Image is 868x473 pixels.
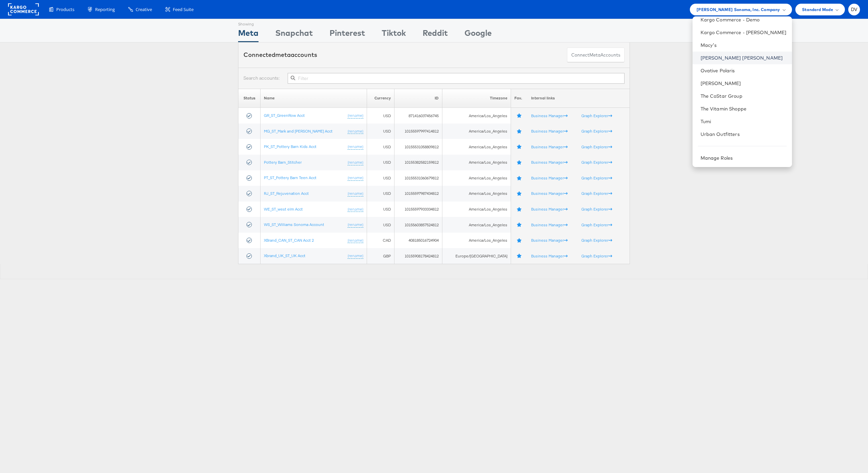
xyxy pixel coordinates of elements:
td: America/Los_Angeles [442,217,511,233]
a: Macy's [701,42,787,49]
a: Graph Explorer [581,160,612,165]
span: Products [56,6,74,13]
td: USD [367,108,394,124]
div: Reddit [423,27,448,42]
td: America/Los_Angeles [442,170,511,186]
span: DV [851,7,858,12]
a: (rename) [348,222,363,228]
a: The Vitamin Shoppe [701,105,787,112]
a: Business Manager [531,144,568,149]
a: MG_ST_Mark and [PERSON_NAME] Acct [264,129,333,134]
th: ID [394,89,442,108]
span: Feed Suite [173,6,194,13]
a: Xbrand_UK_ST_UK Acct [264,253,305,258]
th: Timezone [442,89,511,108]
td: 10155908178424812 [394,248,442,264]
a: (rename) [348,191,363,196]
td: 10155597987434812 [394,186,442,202]
a: Graph Explorer [581,144,612,149]
td: 871416037456745 [394,108,442,124]
td: 10155603857524812 [394,217,442,233]
th: Status [238,89,261,108]
td: USD [367,217,394,233]
a: (rename) [348,129,363,134]
a: Ovative Polaris [701,67,787,74]
a: Kargo Commerce - [PERSON_NAME] [701,29,787,36]
a: [PERSON_NAME] [701,80,787,87]
a: (rename) [348,207,363,212]
a: WS_ST_Williams Sonoma Account [264,222,324,227]
td: USD [367,170,394,186]
a: (rename) [348,144,363,150]
a: Business Manager [531,207,568,212]
a: Business Manager [531,253,568,258]
a: Business Manager [531,175,568,180]
div: Google [464,27,492,42]
td: USD [367,202,394,217]
div: Snapchat [275,27,313,42]
a: WE_ST_west elm Acct [264,207,303,212]
a: PT_ST_Pottery Barn Teen Acct [264,175,316,180]
a: RJ_ST_Rejuvenation Acct [264,191,309,196]
td: 10155531058809812 [394,139,442,155]
td: USD [367,186,394,202]
a: Graph Explorer [581,191,612,196]
td: America/Los_Angeles [442,186,511,202]
a: Business Manager [531,191,568,196]
td: USD [367,155,394,170]
a: Graph Explorer [581,222,612,227]
td: GBP [367,248,394,264]
span: Standard Mode [802,6,833,13]
td: 10155597997414812 [394,124,442,139]
span: meta [275,51,291,59]
a: (rename) [348,238,363,243]
a: Pottery Barn_Stitcher [264,160,302,165]
td: 10155531060679812 [394,170,442,186]
div: Connected accounts [243,51,317,59]
div: Meta [238,27,259,42]
a: Graph Explorer [581,175,612,180]
td: America/Los_Angeles [442,124,511,139]
a: Business Manager [531,129,568,134]
a: Business Manager [531,222,568,227]
a: Graph Explorer [581,113,612,118]
a: (rename) [348,175,363,181]
a: [PERSON_NAME] [PERSON_NAME] [701,55,787,61]
td: America/Los_Angeles [442,155,511,170]
div: Pinterest [330,27,365,42]
td: America/Los_Angeles [442,233,511,248]
a: Business Manager [531,113,568,118]
input: Filter [288,73,625,84]
a: GR_ST_GreenRow Acct [264,113,305,118]
a: Graph Explorer [581,207,612,212]
a: Urban Outfitters [701,131,787,138]
a: Business Manager [531,238,568,243]
span: Reporting [95,6,115,13]
td: America/Los_Angeles [442,108,511,124]
th: Currency [367,89,394,108]
a: Tumi [701,118,787,125]
span: [PERSON_NAME] Sonoma, Inc. Company [697,6,780,13]
a: PK_ST_Pottery Barn Kids Acct [264,144,316,149]
div: Tiktok [382,27,406,42]
span: Creative [136,6,152,13]
td: America/Los_Angeles [442,202,511,217]
a: The CoStar Group [701,93,787,99]
td: 10155597933334812 [394,202,442,217]
a: Graph Explorer [581,129,612,134]
td: CAD [367,233,394,248]
td: America/Los_Angeles [442,139,511,155]
td: USD [367,139,394,155]
td: Europe/[GEOGRAPHIC_DATA] [442,248,511,264]
a: (rename) [348,160,363,165]
th: Name [261,89,367,108]
a: (rename) [348,113,363,119]
a: Manage Roles [701,155,733,161]
a: Graph Explorer [581,253,612,258]
td: 408185016724904 [394,233,442,248]
a: Kargo Commerce - Demo [701,16,787,23]
div: Showing [238,19,259,27]
a: XBrand_CAN_ST_CAN Acct 2 [264,238,314,243]
td: 10155382582159812 [394,155,442,170]
td: USD [367,124,394,139]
